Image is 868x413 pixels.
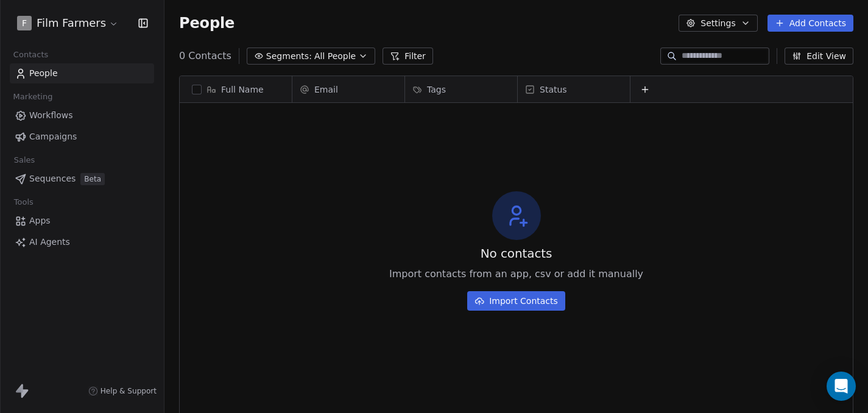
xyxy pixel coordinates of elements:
[179,49,231,63] span: 0 Contacts
[9,193,38,211] span: Tools
[80,173,105,185] span: Beta
[180,103,292,411] div: grid
[679,15,757,32] button: Settings
[10,63,154,83] a: People
[22,17,27,29] span: F
[467,291,565,311] button: Import Contacts
[314,83,338,96] span: Email
[405,76,517,102] div: Tags
[481,245,552,262] span: No contacts
[8,88,58,106] span: Marketing
[518,76,630,102] div: Status
[29,172,76,185] span: Sequences
[10,169,154,189] a: SequencesBeta
[29,67,58,80] span: People
[314,50,356,63] span: All People
[101,386,157,396] span: Help & Support
[10,105,154,125] a: Workflows
[179,14,235,32] span: People
[266,50,312,63] span: Segments:
[540,83,567,96] span: Status
[383,48,433,65] button: Filter
[9,151,40,169] span: Sales
[389,267,643,281] span: Import contacts from an app, csv or add it manually
[292,103,854,411] div: grid
[10,211,154,231] a: Apps
[37,15,106,31] span: Film Farmers
[10,127,154,147] a: Campaigns
[292,76,404,102] div: Email
[785,48,853,65] button: Edit View
[180,76,292,102] div: Full Name
[767,15,853,32] button: Add Contacts
[29,214,51,227] span: Apps
[221,83,264,96] span: Full Name
[427,83,446,96] span: Tags
[467,286,565,311] a: Import Contacts
[10,232,154,252] a: AI Agents
[827,372,856,401] div: Open Intercom Messenger
[88,386,157,396] a: Help & Support
[29,236,70,249] span: AI Agents
[29,130,77,143] span: Campaigns
[8,46,54,64] span: Contacts
[29,109,73,122] span: Workflows
[15,13,121,34] button: FFilm Farmers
